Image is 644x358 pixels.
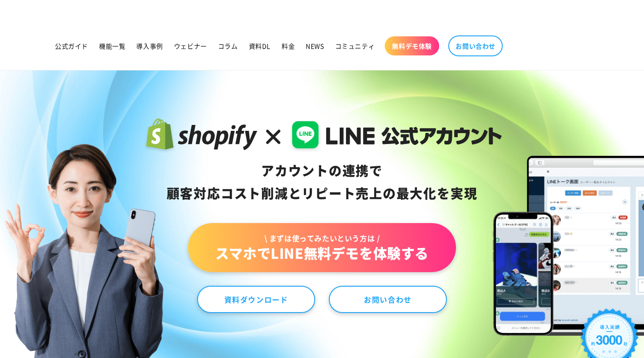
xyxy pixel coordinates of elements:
span: 料金 [282,42,295,50]
span: 導入事例 [136,42,163,50]
span: 資料DL [249,42,271,50]
a: 導入事例 [131,36,168,55]
span: 機能一覧 [99,42,125,50]
a: \ まずは使ってみたいという方は /スマホでLINE無料デモを体験する [188,223,456,272]
a: 資料ダウンロード [197,286,315,313]
a: コミュニティ [330,36,381,55]
a: 機能一覧 [94,36,131,55]
div: アカウントの連携で 顧客対応コスト削減と リピート売上の 最大化を実現 [142,159,502,205]
a: 無料デモ体験 [385,36,439,55]
a: 料金 [276,36,300,55]
span: \ まずは使ってみたいという方は / [215,233,429,243]
span: お問い合わせ [456,42,495,50]
span: ウェビナー [174,42,207,50]
a: お問い合わせ [329,286,447,313]
span: 公式ガイド [55,42,88,50]
span: コラム [218,42,238,50]
span: NEWS [306,42,324,50]
a: ウェビナー [168,36,213,55]
span: 無料デモ体験 [392,42,432,50]
span: コミュニティ [335,42,375,50]
a: 資料DL [243,36,276,55]
a: コラム [213,36,243,55]
a: NEWS [300,36,329,55]
a: 公式ガイド [50,36,94,55]
a: お問い合わせ [448,35,503,56]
